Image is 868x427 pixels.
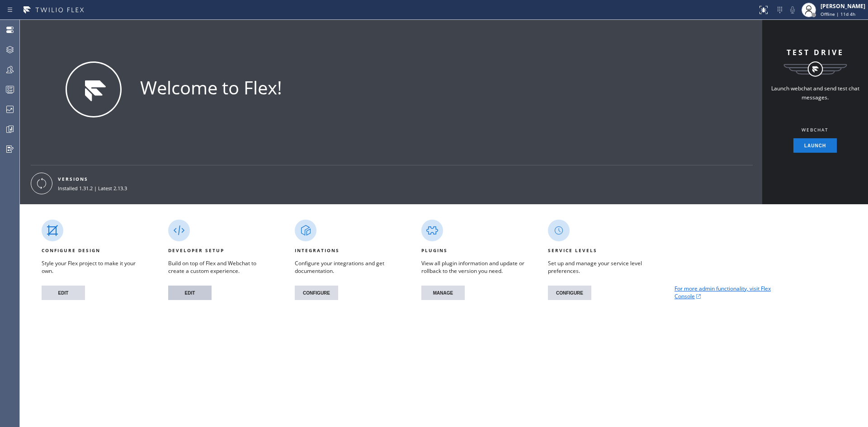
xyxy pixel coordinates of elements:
[42,286,85,300] button: EDIT
[548,286,591,300] button: CONFIGURE
[58,174,137,184] div: VERSIONS
[168,245,224,256] div: DEVELOPER SETUP
[421,286,465,300] button: MANAGE
[675,285,779,300] a: For more admin functionality, visit Flex Console
[58,184,137,193] div: Installed 1.31.2 | Latest 2.13.3
[42,245,100,256] div: CONFIGURE DESIGN
[787,47,844,58] div: TEST DRIVE
[140,75,282,100] div: Welcome to Flex!
[421,245,448,256] div: PLUGINS
[786,4,799,16] button: Mute
[793,138,837,153] button: Launch
[168,286,212,300] button: EDIT
[802,127,829,133] div: WEBCHAT
[548,245,597,256] div: SERVICE LEVELS
[821,11,855,17] span: Offline | 11d 4h
[42,259,146,275] div: Style your Flex project to make it your own.
[295,286,338,300] button: CONFIGURE
[168,259,273,275] div: Build on top of Flex and Webchat to create a custom experience.
[770,84,860,102] div: Launch webchat and send test chat messages.
[421,259,526,275] div: View all plugin information and update or rollback to the version you need.
[295,245,340,256] div: INTEGRATIONS
[295,259,400,275] div: Configure your integrations and get documentation.
[821,2,865,10] div: [PERSON_NAME]
[548,259,653,275] div: Set up and manage your service level preferences.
